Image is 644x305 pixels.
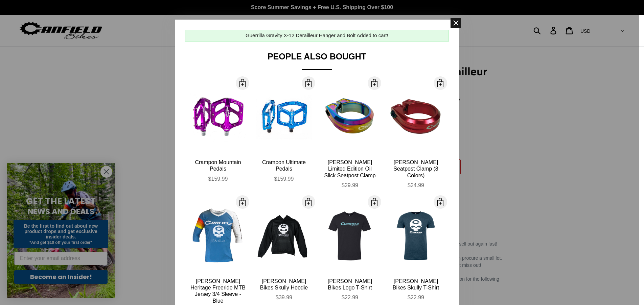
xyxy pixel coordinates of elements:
img: CANFIELD-LOGO-TEE-BLACK-SHOPIFY_large.jpg [322,208,378,264]
div: Crampon Ultimate Pedals [256,159,312,172]
img: OldStyleCanfieldHoodie_large.png [256,208,312,264]
div: Crampon Mountain Pedals [190,159,246,172]
span: $159.99 [274,176,294,182]
span: $159.99 [208,176,228,182]
div: [PERSON_NAME] Bikes Skully Hoodie [256,278,312,291]
div: [PERSON_NAME] Seatpost Clamp (8 Colors) [388,159,444,179]
div: [PERSON_NAME] Heritage Freeride MTB Jersey 3/4 Sleeve - Blue [190,278,246,304]
div: [PERSON_NAME] Limited Edition Oil Slick Seatpost Clamp [322,159,378,179]
img: Canfield-Oil-Slick-Seat-Clamp-MTB-logo-quarter_large.jpg [322,89,378,145]
div: [PERSON_NAME] Bikes Logo T-Shirt [322,278,378,291]
img: Canfield-Crampon-Ultimate-Blue_large.jpg [256,89,312,145]
span: $29.99 [342,182,358,188]
img: Canfield-Hertiage-Jersey-Blue-Front_large.jpg [190,208,246,264]
img: Canfield-Seat-Clamp-Red-2_large.jpg [388,89,444,145]
span: $22.99 [342,295,358,300]
span: $39.99 [276,295,292,300]
img: Canfield-Skully-T-Indigo-Next-Level_large.jpg [388,208,444,264]
div: [PERSON_NAME] Bikes Skully T-Shirt [388,278,444,291]
div: People Also Bought [185,52,449,70]
span: $22.99 [408,295,424,300]
span: $24.99 [408,182,424,188]
div: Guerrilla Gravity X-12 Derailleur Hanger and Bolt Added to cart! [246,32,388,40]
img: Canfield-Crampon-Mountain-Purple-Shopify_large.jpg [190,89,246,145]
